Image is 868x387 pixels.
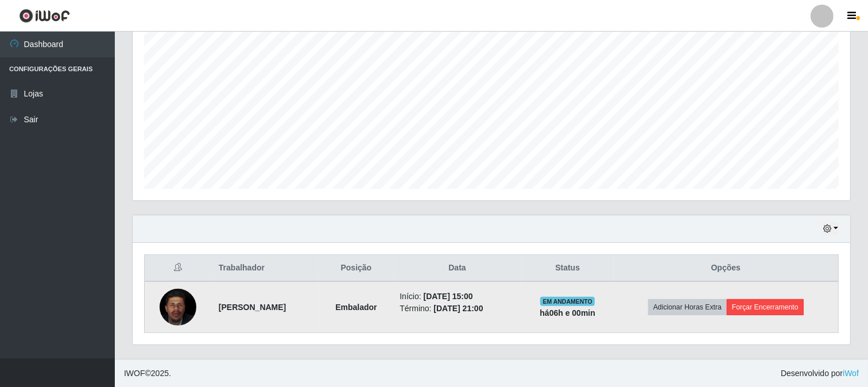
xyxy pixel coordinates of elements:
[160,285,196,330] img: 1756684845551.jpeg
[843,369,859,378] a: iWof
[400,303,514,315] li: Término:
[335,303,377,312] strong: Embalador
[540,308,595,318] strong: há 06 h e 00 min
[212,255,320,282] th: Trabalhador
[522,255,614,282] th: Status
[648,299,727,315] button: Adicionar Horas Extra
[433,304,483,313] time: [DATE] 21:00
[393,255,521,282] th: Data
[614,255,839,282] th: Opções
[540,297,595,306] span: EM ANDAMENTO
[219,303,286,312] strong: [PERSON_NAME]
[727,299,804,315] button: Forçar Encerramento
[124,369,145,378] span: IWOF
[400,291,514,303] li: Início:
[124,367,171,380] span: © 2025 .
[19,9,70,23] img: CoreUI Logo
[781,367,859,380] span: Desenvolvido por
[320,255,393,282] th: Posição
[424,292,473,301] time: [DATE] 15:00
